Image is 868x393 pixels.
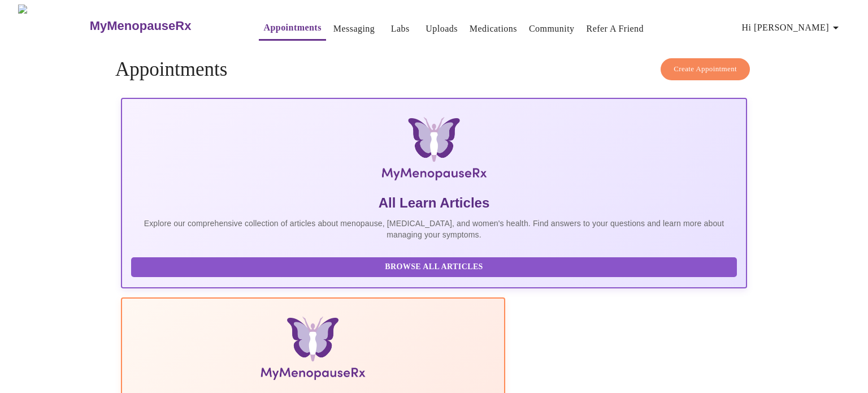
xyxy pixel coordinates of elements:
button: Browse All Articles [131,257,737,277]
a: MyMenopauseRx [88,6,236,46]
a: Appointments [263,20,321,36]
a: Community [529,21,575,37]
a: Messaging [333,21,375,37]
span: Create Appointment [674,63,737,76]
button: Labs [382,18,418,40]
span: Browse All Articles [142,260,726,274]
button: Appointments [259,16,325,41]
a: Browse All Articles [131,261,740,271]
img: MyMenopauseRx Logo [225,117,643,185]
h3: MyMenopauseRx [90,19,192,33]
span: Hi [PERSON_NAME] [742,20,843,36]
h4: Appointments [115,58,753,81]
button: Hi [PERSON_NAME] [737,16,847,39]
button: Uploads [421,18,462,40]
button: Create Appointment [661,58,750,80]
a: Labs [391,21,410,37]
button: Refer a Friend [582,18,649,40]
a: Medications [470,21,517,37]
a: Refer a Friend [587,21,644,37]
button: Community [524,18,579,40]
img: Menopause Manual [189,317,437,385]
img: MyMenopauseRx Logo [18,5,88,47]
button: Medications [465,18,522,40]
a: Uploads [426,21,458,37]
h5: All Learn Articles [131,194,737,212]
p: Explore our comprehensive collection of articles about menopause, [MEDICAL_DATA], and women's hea... [131,218,737,240]
button: Messaging [329,18,379,40]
